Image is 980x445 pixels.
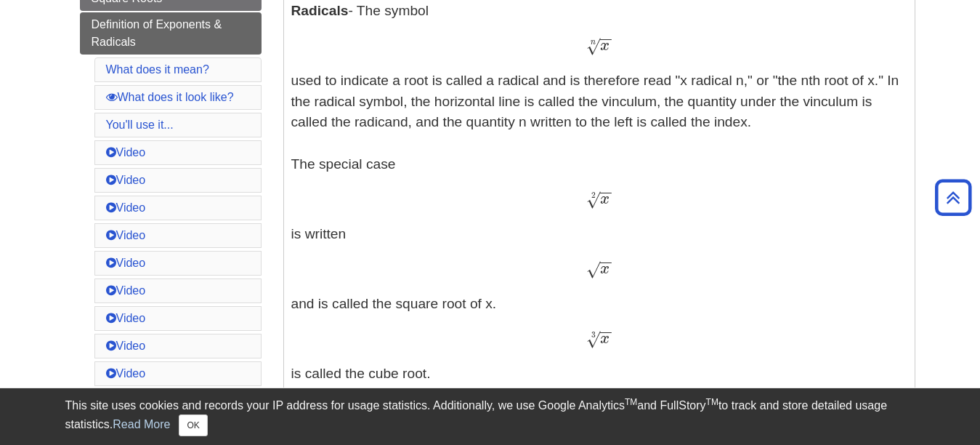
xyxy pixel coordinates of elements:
[80,12,262,55] a: Definition of Exponents & Radicals
[106,312,146,324] a: Video
[600,331,610,347] span: x
[106,174,146,186] a: Video
[106,63,209,76] a: What does it mean?
[591,39,596,47] span: n
[106,119,174,131] a: You'll use it...
[586,36,600,56] span: √
[586,190,600,209] span: √
[65,397,915,436] div: This site uses cookies and records your IP address for usage statistics. Additionally, we use Goo...
[106,146,146,159] a: Video
[586,329,600,349] span: √
[179,414,207,436] button: Close
[600,38,610,54] span: x
[591,330,596,340] span: 3
[106,367,146,380] a: Video
[706,397,718,407] sup: TM
[106,229,146,241] a: Video
[591,191,596,200] span: 2
[930,188,976,207] a: Back to Top
[113,418,170,430] a: Read More
[586,260,600,279] span: √
[291,3,349,18] b: Radicals
[106,91,234,103] a: What does it look like?
[625,397,637,407] sup: TM
[106,257,146,269] a: Video
[106,284,146,297] a: Video
[106,201,146,214] a: Video
[600,261,610,277] span: x
[600,191,610,207] span: x
[106,340,146,352] a: Video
